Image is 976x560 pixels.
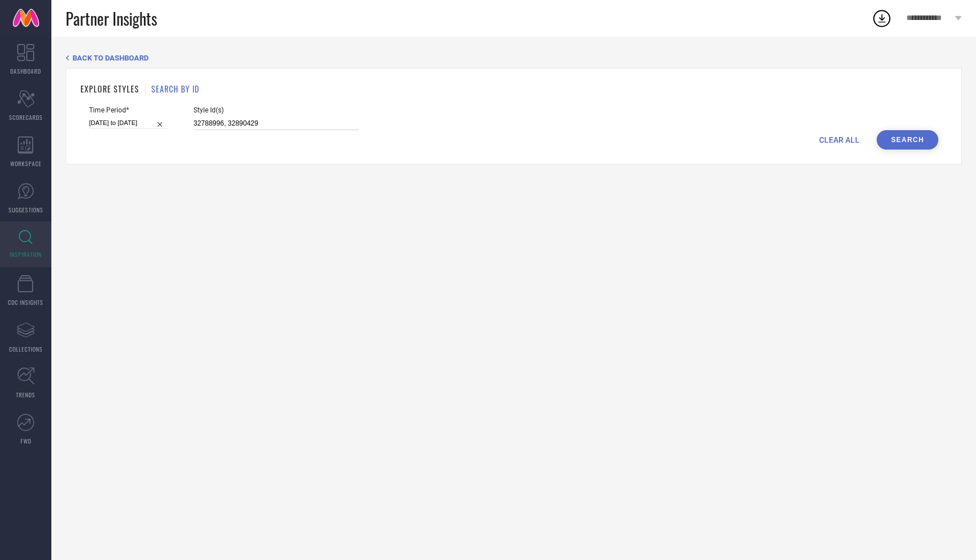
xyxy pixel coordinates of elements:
[193,117,359,130] input: Enter comma separated style ids e.g. 12345, 67890
[89,117,168,129] input: Select time period
[16,390,35,399] span: TRENDS
[877,130,938,150] button: Search
[9,113,43,122] span: SCORECARDS
[80,83,139,95] h1: EXPLORE STYLES
[10,67,41,75] span: DASHBOARD
[21,437,31,445] span: FWD
[72,54,148,62] span: BACK TO DASHBOARD
[151,83,199,95] h1: SEARCH BY ID
[66,54,962,62] div: Back TO Dashboard
[89,106,168,114] span: Time Period*
[9,345,43,353] span: COLLECTIONS
[9,206,43,214] span: SUGGESTIONS
[66,7,157,30] span: Partner Insights
[8,298,43,307] span: CDC INSIGHTS
[10,250,42,259] span: INSPIRATION
[819,135,860,144] span: CLEAR ALL
[193,106,359,114] span: Style Id(s)
[10,159,42,168] span: WORKSPACE
[872,8,892,29] div: Open download list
